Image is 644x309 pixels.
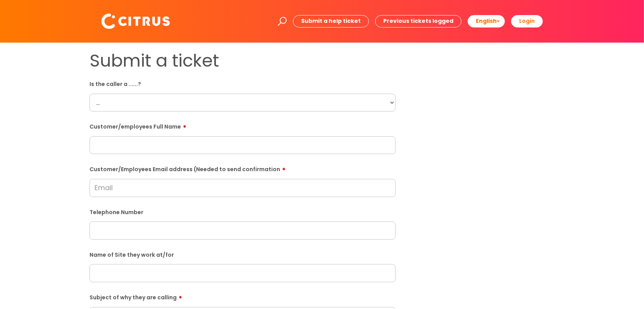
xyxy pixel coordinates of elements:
label: Subject of why they are calling [90,292,396,301]
label: Telephone Number [90,208,396,216]
label: Name of Site they work at/for [90,250,396,258]
a: Previous tickets logged [375,15,461,27]
label: Customer/employees Full Name [90,121,396,130]
h1: Submit a ticket [90,50,396,71]
label: Is the caller a ......? [90,79,396,88]
a: Submit a help ticket [293,15,369,27]
span: English [476,17,497,25]
label: Customer/Employees Email address (Needed to send confirmation [90,163,396,173]
b: Login [519,17,535,25]
a: Login [511,15,543,27]
input: Email [90,179,396,197]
